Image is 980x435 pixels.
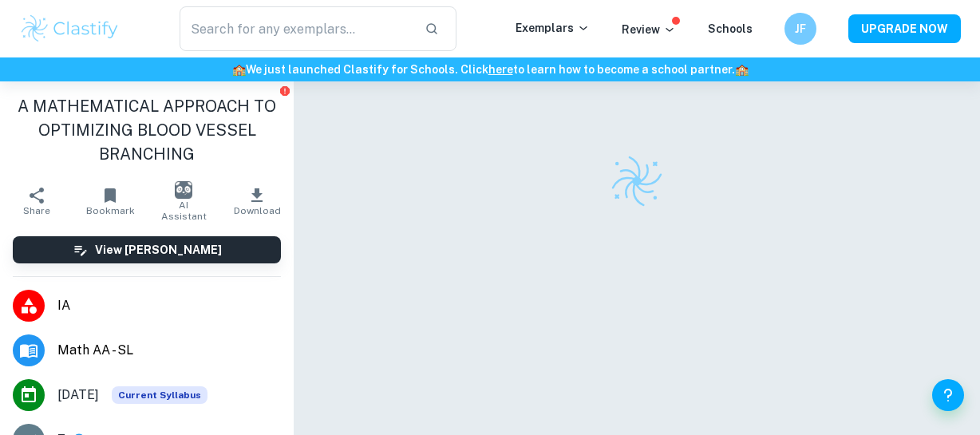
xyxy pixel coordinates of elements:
[57,296,281,315] span: IA
[112,386,207,404] div: This exemplar is based on the current syllabus. Feel free to refer to it for inspiration/ideas wh...
[13,94,281,166] h1: A MATHEMATICAL APPROACH TO OPTIMIZING BLOOD VESSEL BRANCHING
[784,13,816,45] button: JF
[156,200,211,222] span: AI Assistant
[3,61,977,78] h6: We just launched Clastify for Schools. Click to learn how to become a school partner.
[57,386,99,405] span: [DATE]
[735,63,749,76] span: 🏫
[516,19,590,37] p: Exemplars
[848,14,961,43] button: UPGRADE NOW
[234,205,281,216] span: Download
[488,63,513,76] a: here
[609,153,665,209] img: Clastify logo
[147,179,220,223] button: AI Assistant
[57,341,281,360] span: Math AA - SL
[232,63,246,76] span: 🏫
[23,205,50,216] span: Share
[13,236,281,263] button: View [PERSON_NAME]
[112,386,207,404] span: Current Syllabus
[220,179,294,223] button: Download
[792,20,810,38] h6: JF
[86,205,135,216] span: Bookmark
[932,379,964,411] button: Help and Feedback
[73,179,147,223] button: Bookmark
[19,13,121,45] img: Clastify logo
[279,85,290,97] button: Report issue
[95,241,222,259] h6: View [PERSON_NAME]
[180,6,412,51] input: Search for any exemplars...
[175,181,192,199] img: AI Assistant
[622,21,676,38] p: Review
[708,22,753,35] a: Schools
